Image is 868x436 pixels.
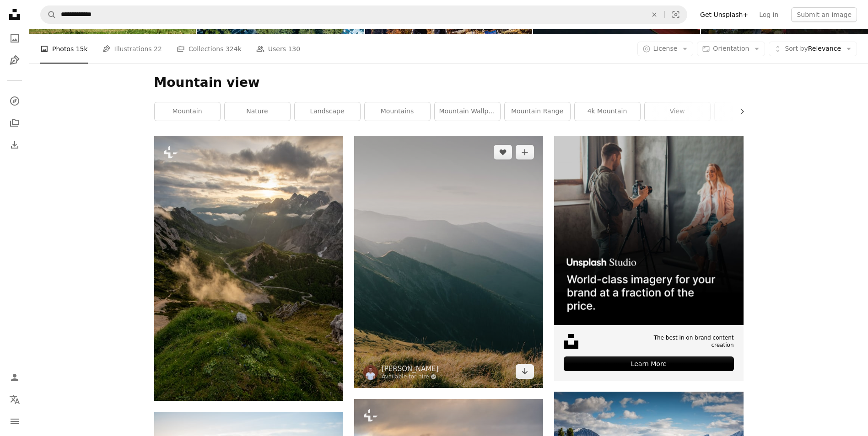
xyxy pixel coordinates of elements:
a: Log in / Sign up [5,368,24,387]
a: 4k mountain [575,102,640,121]
a: Illustrations 22 [102,34,162,64]
span: Sort by [785,45,808,52]
a: mountains [365,102,430,121]
h1: Mountain view [154,74,744,91]
a: outdoor [715,102,780,121]
a: Log in [754,7,784,22]
img: file-1631678316303-ed18b8b5cb9cimage [564,334,578,349]
button: Visual search [665,6,687,23]
a: mountain wallpaper [435,102,500,121]
button: Menu [5,412,24,431]
button: Submit an image [791,7,857,22]
span: Orientation [713,45,749,52]
a: the sun is setting over a valley with mountains in the background [154,264,343,272]
button: Like [494,145,512,160]
a: Collections 324k [177,34,242,64]
button: Add to Collection [516,145,534,160]
span: The best in on-brand content creation [630,334,733,350]
span: 130 [288,44,300,54]
img: green mountains under white sky during daytime [354,136,543,388]
span: License [653,45,678,52]
a: Explore [5,92,24,110]
a: view [645,102,710,121]
button: Clear [644,6,664,23]
a: Get Unsplash+ [695,7,754,22]
button: Sort byRelevance [769,42,857,56]
a: nature [225,102,290,121]
span: Relevance [785,44,841,53]
button: License [637,42,694,56]
span: 324k [226,44,242,54]
a: Collections [5,114,24,132]
button: scroll list to the right [733,102,744,121]
img: the sun is setting over a valley with mountains in the background [154,136,343,400]
button: Language [5,390,24,409]
a: Available for hire [382,373,439,381]
img: file-1715651741414-859baba4300dimage [554,136,743,324]
a: Photos [5,29,24,48]
a: mountain [155,102,220,121]
a: Illustrations [5,51,24,69]
a: Users 130 [256,34,300,64]
a: landscape [295,102,360,121]
a: [PERSON_NAME] [382,364,439,373]
a: Download [516,364,534,379]
div: Learn More [564,356,733,371]
img: Go to Gian Porsius's profile [363,365,378,380]
button: Orientation [697,42,765,56]
button: Search Unsplash [41,6,56,23]
a: Home — Unsplash [5,5,24,26]
a: mountain range [505,102,570,121]
a: Download History [5,136,24,154]
a: The best in on-brand content creationLearn More [554,136,743,381]
a: green mountains under white sky during daytime [354,257,543,266]
span: 22 [154,44,162,54]
form: Find visuals sitewide [40,5,687,24]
